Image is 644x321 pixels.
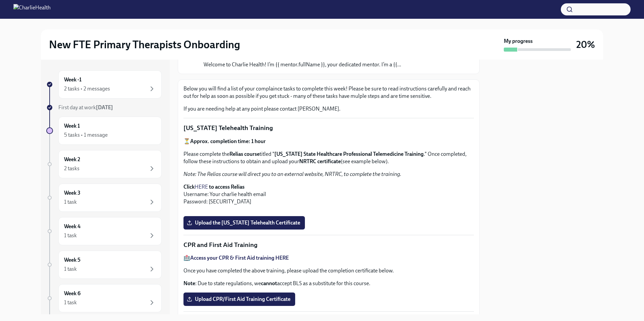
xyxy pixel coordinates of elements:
h6: Week 3 [64,189,80,197]
div: 1 task [64,299,77,306]
h3: 20% [576,39,595,51]
a: First day at work[DATE] [46,104,162,111]
strong: Click [183,184,195,190]
strong: My progress [504,38,533,45]
span: First day at work [58,104,113,111]
span: Upload CPR/First Aid Training Certificate [188,296,290,303]
strong: Note [183,280,195,286]
em: Note: The Relias course will direct you to an external website, NRTRC, to complete the training. [183,171,401,177]
p: : Due to state regulations, we accept BLS as a substitute for this course. [183,280,474,287]
div: 2 tasks • 2 messages [64,85,110,92]
strong: cannot [261,280,277,286]
a: HERE [195,184,208,190]
h2: New FTE Primary Therapists Onboarding [49,38,240,51]
p: Welcome to Charlie Health! I’m {{ mentor.fullName }}, your dedicated mentor. I’m a {{... [204,61,401,68]
h6: Week 1 [64,122,80,130]
p: ⏳ [183,138,474,145]
h6: Week 2 [64,156,80,163]
a: Week -12 tasks • 2 messages [46,70,162,99]
div: 1 task [64,265,77,273]
p: [US_STATE] Telehealth Training [183,124,474,132]
h6: Week -1 [64,76,82,83]
a: Week 41 task [46,217,162,245]
a: Access your CPR & First Aid training HERE [190,255,289,261]
p: Please complete the titled " ." Once completed, follow these instructions to obtain and upload yo... [183,150,474,165]
p: If you are needing help at any point please contact [PERSON_NAME]. [183,105,474,113]
strong: to access Relias [209,184,245,190]
a: Week 51 task [46,251,162,279]
a: Week 61 task [46,284,162,312]
a: Week 22 tasks [46,150,162,178]
strong: [DATE] [96,104,113,111]
div: 1 task [64,198,77,206]
p: Below you will find a list of your complaince tasks to complete this week! Please be sure to read... [183,85,474,100]
strong: [US_STATE] State Healthcare Professional Telemedicine Training [274,151,424,157]
h6: Week 4 [64,223,80,230]
label: Upload the [US_STATE] Telehealth Certificate [183,216,305,230]
p: CPR and First Aid Training [183,241,474,249]
div: 5 tasks • 1 message [64,131,108,139]
div: 1 task [64,232,77,239]
p: Username: Your charlie health email Password: [SECURITY_DATA] [183,183,474,205]
strong: Approx. completion time: 1 hour [190,138,266,144]
label: Upload CPR/First Aid Training Certificate [183,293,295,306]
p: Once you have completed the above training, please upload the completion certificate below. [183,267,474,274]
img: CharlieHealth [13,4,51,15]
strong: Relias course [229,151,260,157]
span: Upload the [US_STATE] Telehealth Certificate [188,219,300,226]
strong: NRTRC certificate [299,158,341,165]
div: 2 tasks [64,165,79,172]
a: Week 15 tasks • 1 message [46,117,162,145]
h6: Week 5 [64,256,80,264]
p: 🏥 [183,254,474,262]
h6: Week 6 [64,290,80,297]
a: Week 31 task [46,184,162,212]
